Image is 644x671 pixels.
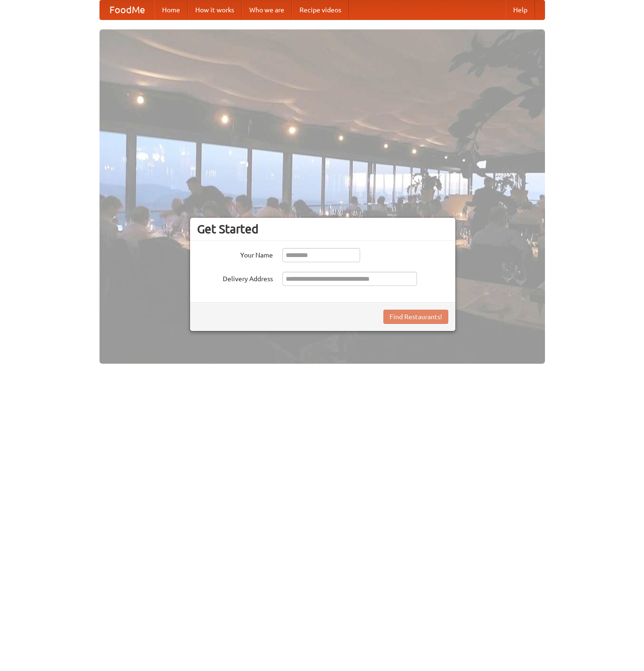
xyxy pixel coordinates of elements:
[242,0,292,19] a: Who we are
[100,0,154,19] a: FoodMe
[197,248,273,260] label: Your Name
[506,0,535,19] a: Help
[197,272,273,284] label: Delivery Address
[292,0,349,19] a: Recipe videos
[154,0,188,19] a: Home
[383,310,448,324] button: Find Restaurants!
[188,0,242,19] a: How it works
[197,222,448,236] h3: Get Started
